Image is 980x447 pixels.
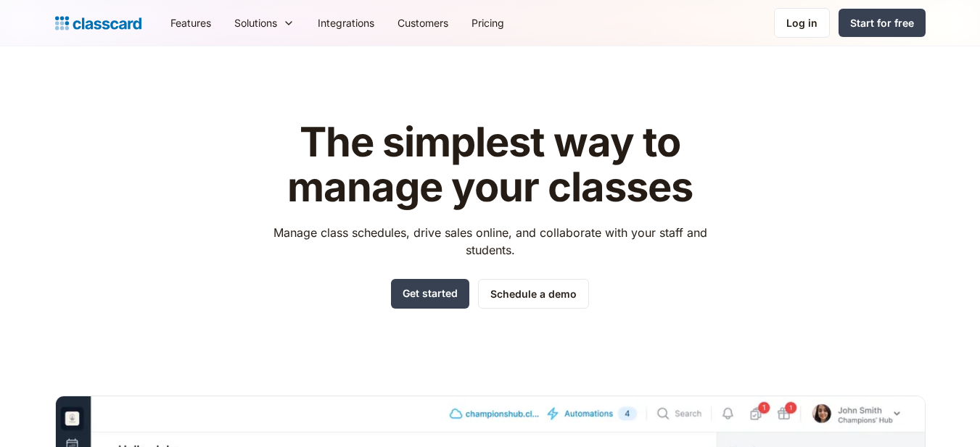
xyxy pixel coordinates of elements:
a: Schedule a demo [478,279,589,309]
a: Pricing [460,7,516,39]
h1: The simplest way to manage your classes [260,120,720,209]
p: Manage class schedules, drive sales online, and collaborate with your staff and students. [260,224,720,259]
a: Get started [391,279,469,309]
a: home [55,13,141,33]
div: Start for free [850,15,914,30]
div: Solutions [223,7,306,39]
div: Solutions [234,15,277,30]
div: Log in [786,15,818,30]
a: Features [159,7,223,39]
a: Customers [386,7,460,39]
a: Log in [774,8,830,38]
a: Integrations [306,7,386,39]
a: Start for free [839,9,926,37]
